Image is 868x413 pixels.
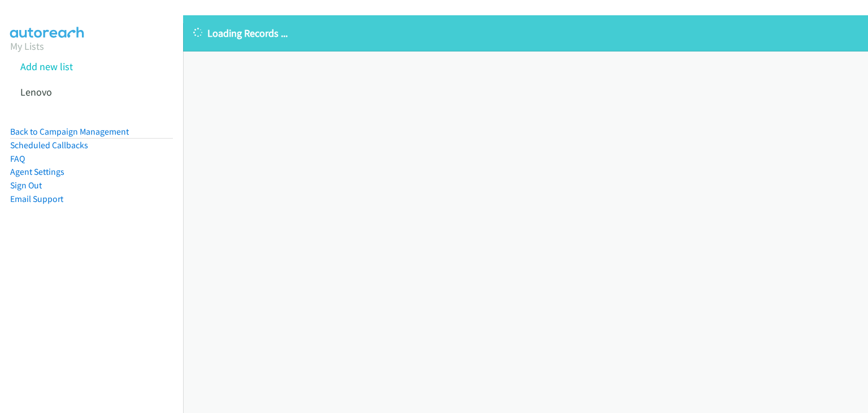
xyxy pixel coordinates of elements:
a: Email Support [10,193,63,204]
a: Scheduled Callbacks [10,140,88,150]
a: Add new list [20,60,73,73]
a: FAQ [10,153,25,164]
p: Loading Records ... [193,25,858,41]
a: Sign Out [10,180,42,191]
a: Back to Campaign Management [10,126,129,137]
a: My Lists [10,40,44,53]
a: Lenovo [20,85,52,98]
a: Agent Settings [10,166,64,177]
